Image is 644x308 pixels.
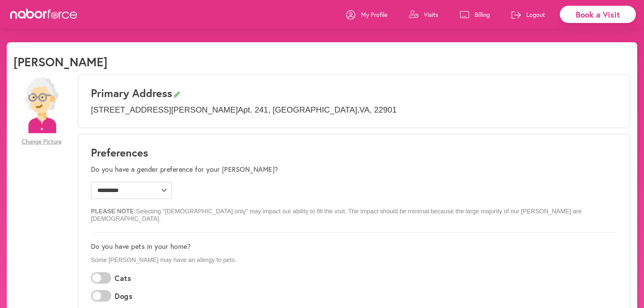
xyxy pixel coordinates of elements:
a: Logout [511,4,545,25]
span: Change Picture [22,138,62,145]
p: [STREET_ADDRESS][PERSON_NAME] Apt. 241 , [GEOGRAPHIC_DATA] , VA , 22901 [91,105,617,115]
label: Do you have a gender preference for your [PERSON_NAME]? [91,165,278,173]
p: Billing [475,10,490,19]
a: Billing [460,4,490,25]
p: Some [PERSON_NAME] may have an allergy to pets. [91,257,617,264]
a: Visits [409,4,438,25]
h3: Primary Address [91,87,617,99]
label: Dogs [115,292,133,301]
a: My Profile [346,4,387,25]
p: My Profile [361,10,387,19]
p: Visits [424,10,438,19]
label: Cats [115,274,131,283]
p: Logout [526,10,545,19]
img: efc20bcf08b0dac87679abea64c1faab.png [14,77,69,133]
p: Selecting "[DEMOGRAPHIC_DATA] only" may impact our ability to fill the visit. The impact should b... [91,203,617,222]
label: Do you have pets in your home? [91,242,191,251]
b: PLEASE NOTE: [91,208,136,215]
h1: Preferences [91,146,617,159]
h1: [PERSON_NAME] [14,54,108,69]
div: Book a Visit [560,6,636,23]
